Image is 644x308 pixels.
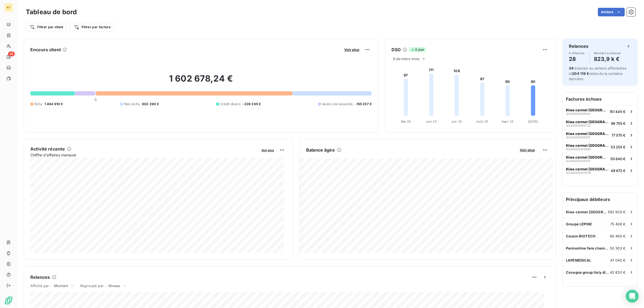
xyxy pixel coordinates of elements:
[220,102,240,107] span: Crédit divers
[35,102,42,107] span: Échu
[451,120,462,123] tspan: Juil. 25
[611,145,625,149] span: 53 255 €
[426,120,437,123] tspan: Juin 25
[26,7,77,17] h3: Tableau de bord
[566,131,609,136] span: Kiwa cermet [GEOGRAPHIC_DATA]
[124,102,140,107] span: Non-échu
[626,290,639,303] div: Open Intercom Messenger
[569,66,626,81] span: relances ou actions effectuées et relancés la semaine dernière.
[611,121,625,126] span: 96 755 €
[611,168,625,173] span: 49 672 €
[355,102,372,107] span: -155 257 €
[4,3,13,12] div: KF
[594,55,621,63] h4: 823,9 k €
[30,152,258,158] span: Chiffre d'affaires mensuel
[401,120,411,123] tspan: Mai 25
[563,141,637,153] button: Kiwa cermet [GEOGRAPHIC_DATA]SI24000000488553 255 €
[30,274,50,280] h6: Relances
[566,234,595,238] span: Cousin BIOTECH
[393,57,419,61] span: 6 derniers mois
[566,258,591,262] span: LAPEMEDICAL
[391,46,401,53] h6: DSO
[4,296,13,305] img: Logo LeanPay
[566,246,610,250] span: Parmentine fere champenoise
[306,147,335,153] h6: Balance âgée
[70,23,114,31] button: Filtrer par facture
[566,159,590,163] span: SI240000005913
[610,246,625,250] span: 50 303 €
[409,47,426,52] span: 0 jour
[566,124,591,127] span: SI240000006722
[80,284,106,288] span: Regroupé par :
[610,270,625,274] span: 43 830 €
[502,120,514,123] tspan: Sept. 25
[566,112,590,115] span: SI240000006104
[566,167,609,171] span: Kiwa cermet [GEOGRAPHIC_DATA]
[594,52,621,55] span: Montant à relancer
[608,210,625,214] span: 592 929 €
[610,157,625,161] span: 50 640 €
[344,47,359,52] span: Voir plus
[343,47,361,52] button: Voir plus
[566,108,608,112] span: Kiwa cermet [GEOGRAPHIC_DATA]
[520,148,535,152] span: Voir plus
[610,222,625,226] span: 75 408 €
[30,146,65,152] h6: Activité récente
[610,234,625,238] span: 60 480 €
[8,52,15,56] span: 28
[572,71,589,76] span: 204 119 €
[142,102,159,107] span: 602 290 €
[612,133,625,137] span: 77 575 €
[566,120,609,124] span: Kiwa cermet [GEOGRAPHIC_DATA]
[569,55,585,63] h4: 28
[94,97,97,102] span: 0
[563,129,637,141] button: Kiwa cermet [GEOGRAPHIC_DATA]SI24000000610577 575 €
[566,143,609,148] span: Kiwa cermet [GEOGRAPHIC_DATA]
[528,120,538,123] tspan: [DATE]
[26,23,67,31] button: Filtrer par client
[243,102,261,107] span: -339 265 €
[566,222,592,226] span: Groupe LEPINE
[566,270,610,274] span: Cavagna group italy division omeca
[563,193,637,206] h6: Principaux débiteurs
[30,73,372,89] h2: 1 602 678,24 €
[322,102,353,107] span: Avoirs non associés
[569,52,585,55] span: À effectuer
[260,148,276,152] button: Voir plus
[598,8,625,16] button: Actions
[518,148,536,152] button: Voir plus
[30,46,61,53] h6: Encours client
[610,258,625,262] span: 47 040 €
[30,284,51,288] span: Affiché par :
[566,155,608,159] span: Kiwa cermet [GEOGRAPHIC_DATA]
[563,117,637,129] button: Kiwa cermet [GEOGRAPHIC_DATA]SI24000000672296 755 €
[566,148,591,151] span: SI240000004885
[476,120,488,123] tspan: Août 25
[569,43,588,49] h6: Relances
[54,284,68,288] span: Montant
[261,148,274,152] span: Voir plus
[45,102,63,107] span: 1 494 910 €
[566,171,591,174] span: SI240000005678
[566,136,590,139] span: SI240000006105
[108,284,120,288] span: Niveau
[563,153,637,164] button: Kiwa cermet [GEOGRAPHIC_DATA]SI24000000591350 640 €
[563,105,637,117] button: Kiwa cermet [GEOGRAPHIC_DATA]SI240000006104151 445 €
[569,66,573,70] span: 24
[610,109,625,114] span: 151 445 €
[563,164,637,176] button: Kiwa cermet [GEOGRAPHIC_DATA]SI24000000567849 672 €
[563,93,637,105] h6: Factures échues
[566,210,608,214] span: Kiwa cermet [GEOGRAPHIC_DATA]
